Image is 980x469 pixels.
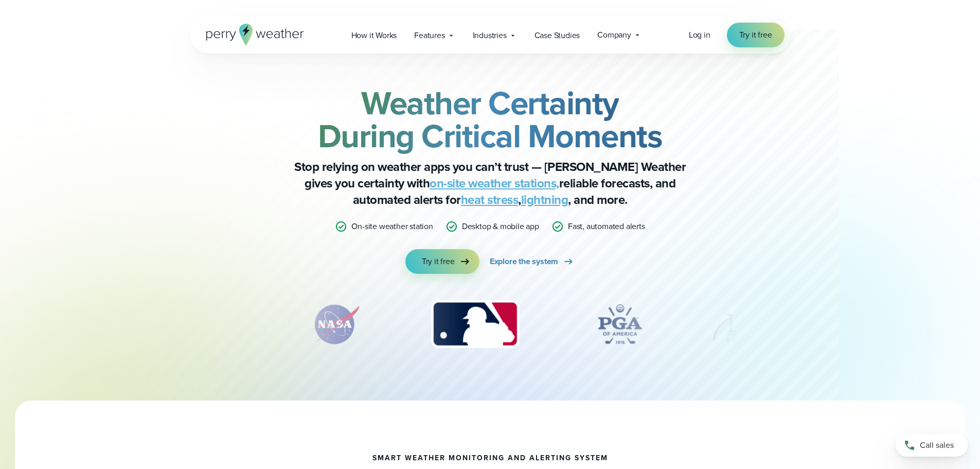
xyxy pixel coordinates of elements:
img: PGA.svg [579,299,661,350]
p: Fast, automated alerts [568,220,645,233]
p: Desktop & mobile app [462,220,539,233]
span: Case Studies [534,29,580,42]
span: Call sales [920,439,954,451]
a: Call sales [896,434,968,457]
a: How it Works [343,25,406,46]
div: slideshow [241,299,739,355]
div: 2 of 12 [299,299,371,350]
div: 3 of 12 [421,299,529,350]
span: Try it free [739,29,772,41]
h1: smart weather monitoring and alerting system [372,454,608,462]
a: Try it free [405,249,479,274]
a: Log in [689,29,710,41]
span: Features [414,29,444,42]
div: 5 of 12 [710,299,793,350]
a: Explore the system [490,249,575,274]
span: Try it free [422,255,455,268]
a: on-site weather stations, [430,174,559,193]
img: NASA.svg [299,299,371,350]
img: Turner-Construction_1.svg [103,299,250,350]
div: 1 of 12 [103,299,250,350]
span: Industries [473,29,507,42]
span: How it Works [351,29,397,42]
p: Stop relying on weather apps you can’t trust — [PERSON_NAME] Weather gives you certainty with rel... [284,159,696,208]
a: heat stress [461,190,519,209]
div: 4 of 12 [579,299,661,350]
span: Company [597,29,631,41]
a: lightning [521,190,568,209]
img: DPR-Construction.svg [710,299,793,350]
strong: Weather Certainty During Critical Moments [318,79,663,160]
span: Explore the system [490,255,558,268]
a: Try it free [727,23,785,47]
a: Case Studies [526,25,589,46]
p: On-site weather station [351,220,433,233]
img: MLB.svg [421,299,529,350]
